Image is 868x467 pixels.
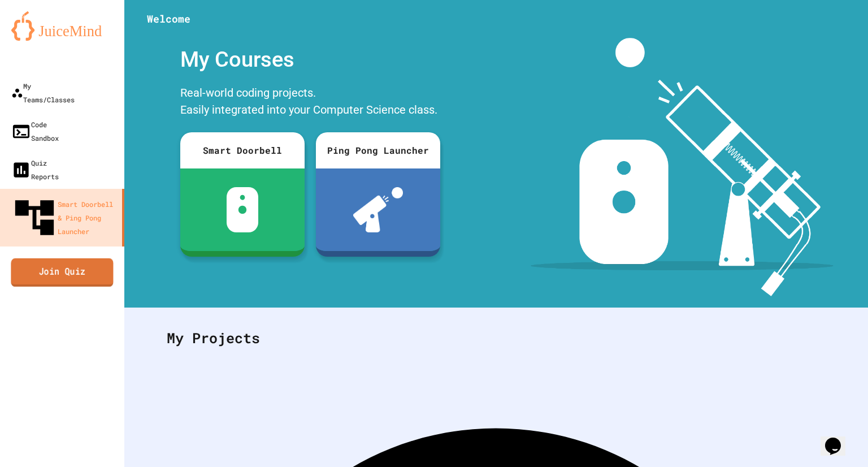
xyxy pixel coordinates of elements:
div: Real-world coding projects. Easily integrated into your Computer Science class. [175,81,446,124]
img: sdb-white.svg [227,187,259,232]
div: My Courses [175,38,446,81]
div: Smart Doorbell [180,132,305,168]
div: Code Sandbox [11,118,59,145]
div: My Projects [155,316,837,360]
iframe: chat widget [821,422,857,456]
div: Quiz Reports [11,156,59,183]
div: Ping Pong Launcher [316,132,440,168]
img: banner-image-my-projects.png [531,38,834,296]
a: Join Quiz [11,258,113,286]
img: ppl-with-ball.png [353,187,403,232]
img: logo-orange.svg [11,11,113,41]
div: Smart Doorbell & Ping Pong Launcher [11,194,118,241]
div: My Teams/Classes [11,79,75,106]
